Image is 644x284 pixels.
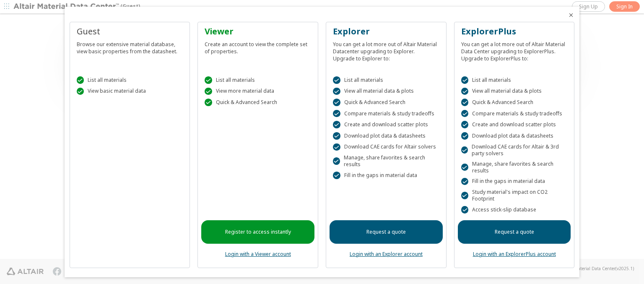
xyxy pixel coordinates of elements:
[461,76,469,84] div: 
[461,110,568,117] div: Compare materials & study tradeoffs
[461,143,568,157] div: Download CAE cards for Altair & 3rd party solvers
[461,110,469,117] div: 
[77,88,84,95] div: 
[461,99,568,106] div: Quick & Advanced Search
[330,220,443,244] a: Request a quote
[333,88,439,95] div: View all material data & plots
[461,161,568,174] div: Manage, share favorites & search results
[461,88,469,95] div: 
[333,121,340,128] div: 
[461,178,469,185] div: 
[225,250,291,258] a: Login with a Viewer account
[458,220,571,244] a: Request a quote
[333,76,340,84] div: 
[333,172,439,179] div: Fill in the gaps in material data
[333,110,340,117] div: 
[333,132,439,140] div: Download plot data & datasheets
[201,220,314,244] a: Register to access instantly
[333,99,340,106] div: 
[333,88,340,95] div: 
[77,37,183,55] div: Browse our extensive material database, view basic properties from the datasheet.
[77,88,183,95] div: View basic material data
[461,178,568,185] div: Fill in the gaps in material data
[77,76,183,84] div: List all materials
[461,88,568,95] div: View all material data & plots
[461,121,469,128] div: 
[205,99,311,106] div: Quick & Advanced Search
[461,37,568,62] div: You can get a lot more out of Altair Material Data Center upgrading to ExplorerPlus. Upgrade to E...
[333,132,340,140] div: 
[205,76,311,84] div: List all materials
[205,37,311,55] div: Create an account to view the complete set of properties.
[461,99,469,106] div: 
[205,99,212,106] div: 
[461,206,568,214] div: Access stick-slip database
[461,164,468,171] div: 
[205,76,212,84] div: 
[461,132,469,140] div: 
[333,121,439,128] div: Create and download scatter plots
[333,110,439,117] div: Compare materials & study tradeoffs
[461,26,568,37] div: ExplorerPlus
[333,37,439,62] div: You can get a lot more out of Altair Material Datacenter upgrading to Explorer. Upgrade to Explor...
[333,26,439,37] div: Explorer
[461,121,568,128] div: Create and download scatter plots
[461,192,468,199] div: 
[461,206,469,214] div: 
[333,143,340,151] div: 
[333,172,340,179] div: 
[473,250,556,258] a: Login with an ExplorerPlus account
[77,76,84,84] div: 
[568,12,574,18] button: Close
[77,26,183,37] div: Guest
[205,88,212,95] div: 
[205,88,311,95] div: View more material data
[333,154,439,168] div: Manage, share favorites & search results
[205,26,311,37] div: Viewer
[333,143,439,151] div: Download CAE cards for Altair solvers
[461,76,568,84] div: List all materials
[333,99,439,106] div: Quick & Advanced Search
[461,132,568,140] div: Download plot data & datasheets
[350,250,423,258] a: Login with an Explorer account
[461,146,468,154] div: 
[333,157,340,165] div: 
[333,76,439,84] div: List all materials
[461,189,568,202] div: Study material's impact on CO2 Footprint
